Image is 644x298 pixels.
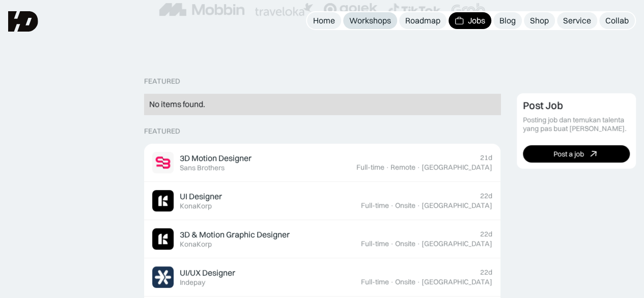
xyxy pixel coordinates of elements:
[480,153,492,162] div: 21d
[349,15,391,26] div: Workshops
[152,190,174,211] img: Job Image
[405,15,440,26] div: Roadmap
[416,201,421,210] div: ·
[313,15,335,26] div: Home
[343,12,397,29] a: Workshops
[416,239,421,248] div: ·
[422,201,492,210] div: [GEOGRAPHIC_DATA]
[557,12,597,29] a: Service
[599,12,635,29] a: Collab
[416,163,421,172] div: ·
[390,163,415,172] div: Remote
[152,228,174,250] img: Job Image
[605,15,629,26] div: Collab
[361,278,389,286] div: Full-time
[530,15,549,26] div: Shop
[144,220,500,258] a: Job Image3D & Motion Graphic DesignerKonaKorp22dFull-time·Onsite·[GEOGRAPHIC_DATA]
[144,258,500,296] a: Job ImageUI/UX DesignerIndepay22dFull-time·Onsite·[GEOGRAPHIC_DATA]
[523,145,630,162] a: Post a job
[493,12,522,29] a: Blog
[523,99,563,112] div: Post Job
[385,163,389,172] div: ·
[361,201,389,210] div: Full-time
[180,229,290,240] div: 3D & Motion Graphic Designer
[390,239,394,248] div: ·
[144,77,180,86] div: Featured
[468,15,485,26] div: Jobs
[449,12,491,29] a: Jobs
[399,12,446,29] a: Roadmap
[144,127,180,136] div: Featured
[553,150,584,158] div: Post a job
[416,278,421,286] div: ·
[180,240,212,249] div: KonaKorp
[390,201,394,210] div: ·
[395,201,415,210] div: Onsite
[356,163,384,172] div: Full-time
[480,230,492,238] div: 22d
[180,278,205,287] div: Indepay
[180,153,251,164] div: 3D Motion Designer
[499,15,516,26] div: Blog
[361,239,389,248] div: Full-time
[180,267,235,278] div: UI/UX Designer
[480,192,492,200] div: 22d
[422,163,492,172] div: [GEOGRAPHIC_DATA]
[144,182,500,220] a: Job ImageUI DesignerKonaKorp22dFull-time·Onsite·[GEOGRAPHIC_DATA]
[307,12,341,29] a: Home
[395,239,415,248] div: Onsite
[149,99,495,110] div: No items found.
[144,144,500,182] a: Job Image3D Motion DesignerSans Brothers21dFull-time·Remote·[GEOGRAPHIC_DATA]
[395,278,415,286] div: Onsite
[390,278,394,286] div: ·
[152,152,174,173] img: Job Image
[180,202,212,210] div: KonaKorp
[180,164,225,172] div: Sans Brothers
[523,116,630,133] div: Posting job dan temukan talenta yang pas buat [PERSON_NAME].
[524,12,555,29] a: Shop
[180,191,222,202] div: UI Designer
[480,268,492,277] div: 22d
[422,239,492,248] div: [GEOGRAPHIC_DATA]
[152,266,174,288] img: Job Image
[422,278,492,286] div: [GEOGRAPHIC_DATA]
[563,15,591,26] div: Service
